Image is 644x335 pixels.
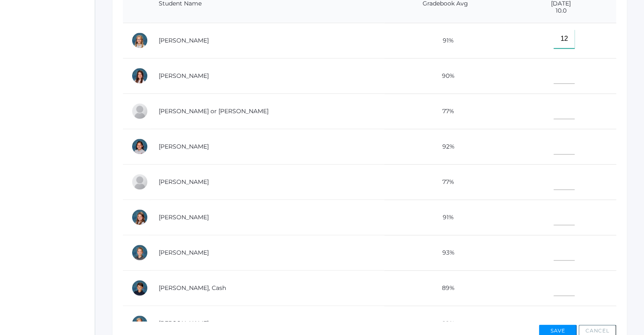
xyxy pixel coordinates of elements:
[131,67,148,84] div: Grace Carpenter
[159,72,209,80] a: [PERSON_NAME]
[131,315,148,332] div: Peter Laubacher
[384,164,506,199] td: 77%
[131,279,148,296] div: Cash Kilian
[384,270,506,306] td: 89%
[159,213,209,221] a: [PERSON_NAME]
[131,209,148,226] div: Louisa Hamilton
[159,143,209,150] a: [PERSON_NAME]
[384,129,506,164] td: 92%
[384,58,506,93] td: 90%
[384,199,506,235] td: 91%
[159,107,269,115] a: [PERSON_NAME] or [PERSON_NAME]
[131,173,148,190] div: Wyatt Ferris
[384,93,506,129] td: 77%
[384,23,506,58] td: 91%
[159,284,226,292] a: [PERSON_NAME], Cash
[131,32,148,49] div: Paige Albanese
[514,7,608,14] span: 10.0
[384,235,506,270] td: 93%
[159,249,209,256] a: [PERSON_NAME]
[131,244,148,261] div: Grant Hein
[159,178,209,186] a: [PERSON_NAME]
[131,103,148,120] div: Thomas or Tom Cope
[159,37,209,44] a: [PERSON_NAME]
[159,319,209,327] a: [PERSON_NAME]
[131,138,148,155] div: Esperanza Ewing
